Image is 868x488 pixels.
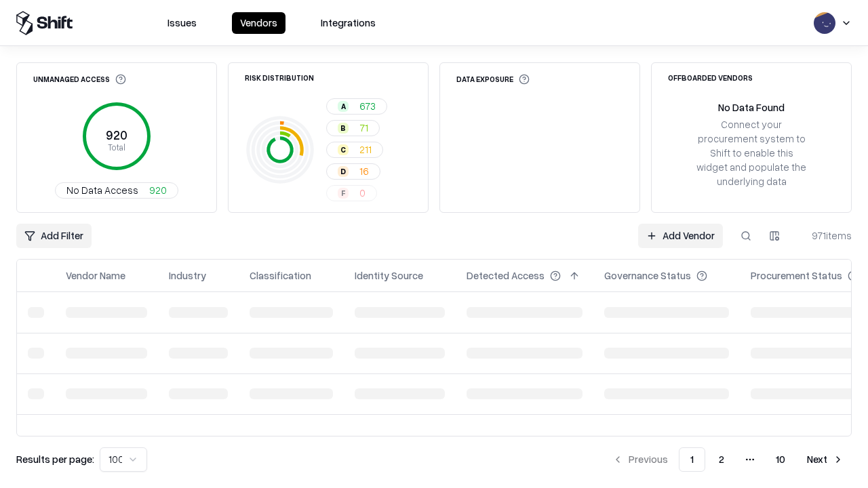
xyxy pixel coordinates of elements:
button: Integrations [313,12,384,34]
tspan: 920 [106,127,127,142]
div: Offboarded Vendors [668,74,753,81]
button: B71 [326,120,380,136]
div: Risk Distribution [245,74,314,81]
div: Identity Source [355,268,423,283]
div: B [338,123,349,134]
div: Connect your procurement system to Shift to enable this widget and populate the underlying data [695,117,808,189]
button: 10 [765,447,796,472]
span: 211 [359,142,372,157]
button: Issues [159,12,205,34]
span: 920 [149,183,167,197]
button: Add Filter [16,224,92,248]
span: 16 [359,164,369,178]
div: Vendor Name [66,268,125,283]
button: Next [799,447,852,472]
nav: pagination [604,447,852,472]
button: 2 [708,447,735,472]
button: 1 [679,447,705,472]
button: D16 [326,163,380,180]
span: 71 [359,121,368,135]
div: Detected Access [467,268,545,283]
div: Unmanaged Access [33,74,126,85]
button: Vendors [232,12,285,34]
tspan: Total [108,142,125,152]
button: A673 [326,98,387,115]
div: No Data Found [718,100,785,115]
div: Data Exposure [456,74,530,85]
p: Results per page: [16,452,94,466]
div: 971 items [797,228,852,243]
div: D [338,166,349,177]
div: Governance Status [604,268,691,283]
div: A [338,101,349,112]
div: Industry [169,268,206,283]
a: Add Vendor [638,224,723,248]
div: Procurement Status [751,268,842,283]
span: 673 [359,99,376,113]
button: C211 [326,142,383,158]
button: No Data Access920 [55,182,178,199]
div: Classification [250,268,311,283]
div: C [338,144,349,155]
span: No Data Access [66,183,138,197]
